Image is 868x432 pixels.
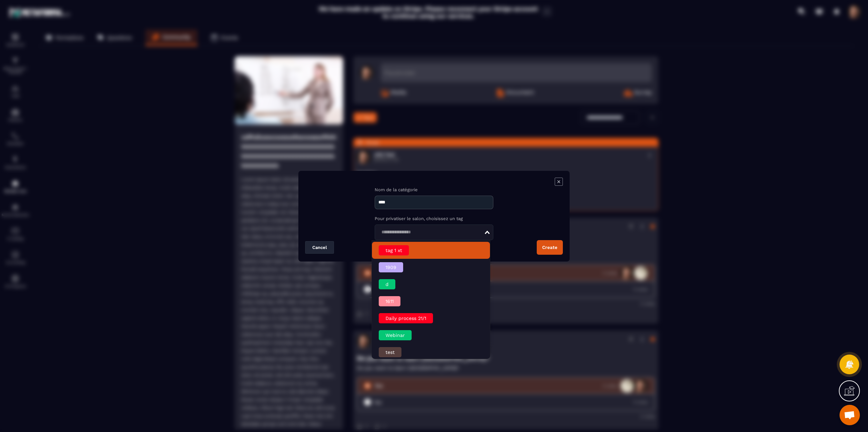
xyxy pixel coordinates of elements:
[379,296,400,306] div: 1611
[375,216,493,221] label: Pour privatiser le salon, choisissez un tag
[379,229,484,236] input: Search for option
[375,187,493,192] label: Nom de la catégorie
[537,240,563,255] button: Create
[379,262,403,272] div: 1909
[379,347,401,357] div: test
[379,245,409,255] div: tag 1 xt
[840,405,860,425] a: Mở cuộc trò chuyện
[379,279,395,289] div: d
[379,330,412,340] div: Webinar
[375,224,493,240] div: Search for option
[305,241,334,254] button: Cancel
[379,313,433,323] div: Daily process 21/1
